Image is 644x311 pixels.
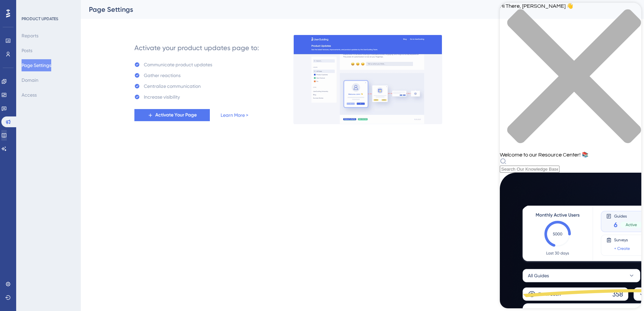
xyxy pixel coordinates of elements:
button: Domain [22,74,38,86]
button: Page Settings [22,59,51,71]
div: Gather reactions [144,71,181,79]
img: launcher-image-alternative-text [4,4,16,16]
button: Posts [22,44,32,57]
img: 253145e29d1258e126a18a92d52e03bb.gif [293,35,442,124]
button: Reports [22,30,38,42]
div: Centralize communication [144,82,201,90]
button: Activate Your Page [134,109,210,121]
div: Communicate product updates [144,61,212,69]
div: Activate your product updates page to: [134,43,259,53]
a: Learn More > [221,111,248,119]
div: Page Settings [89,5,619,14]
button: Access [22,89,37,101]
div: Increase visibility [144,93,180,101]
span: Need Help? [16,2,42,10]
button: Open AI Assistant Launcher [2,2,18,18]
div: PRODUCT UPDATES [22,16,58,22]
span: Activate Your Page [155,111,197,119]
